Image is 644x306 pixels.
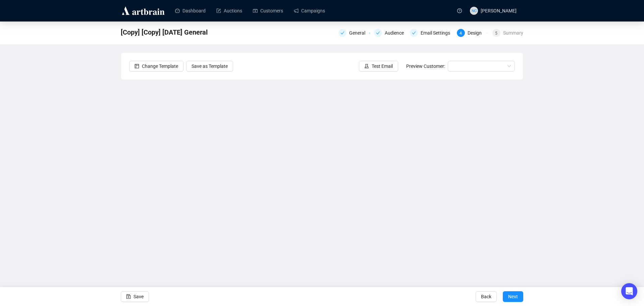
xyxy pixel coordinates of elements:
[492,29,523,37] div: 5Summary
[503,291,523,302] button: Next
[412,31,416,35] span: check
[186,61,233,72] button: Save as Template
[192,62,228,70] span: Save as Template
[468,29,486,37] div: Design
[253,2,283,19] a: Customers
[338,29,370,37] div: General
[129,61,183,72] button: Change Template
[364,64,369,69] span: experiment
[481,8,517,13] span: [PERSON_NAME]
[621,283,637,299] div: Open Intercom Messenger
[471,7,477,14] span: NC
[421,29,454,37] div: Email Settings
[340,31,344,35] span: check
[216,2,242,19] a: Auctions
[457,8,462,13] span: question-circle
[457,29,488,37] div: 4Design
[133,287,144,306] span: Save
[374,29,406,37] div: Audience
[126,294,131,299] span: save
[349,29,369,37] div: General
[175,2,206,19] a: Dashboard
[121,27,208,38] span: [Copy] [Copy] August 14th General
[385,29,408,37] div: Audience
[376,31,380,35] span: check
[121,291,149,302] button: Save
[142,62,178,70] span: Change Template
[406,63,445,69] span: Preview Customer:
[121,5,166,16] img: logo
[476,291,497,302] button: Back
[410,29,453,37] div: Email Settings
[294,2,325,19] a: Campaigns
[460,31,462,36] span: 4
[481,287,491,306] span: Back
[135,64,139,69] span: layout
[495,31,497,36] span: 5
[503,29,523,37] div: Summary
[372,62,393,70] span: Test Email
[359,61,398,72] button: Test Email
[508,287,518,306] span: Next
